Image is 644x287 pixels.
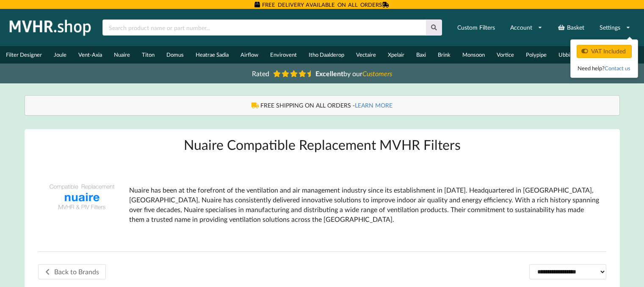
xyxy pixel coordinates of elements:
span: by our [315,69,392,77]
input: Search product name or part number... [102,19,426,36]
a: Nuaire [108,46,136,63]
div: Need help? [577,64,632,72]
div: FREE SHIPPING ON ALL ORDERS - [33,101,611,110]
a: Rated Excellentby ourCustomers [246,66,398,80]
a: Itho Daalderop [303,46,350,63]
a: Settings [594,20,636,35]
a: Heatrae Sadia [190,46,235,63]
a: Account [505,20,548,35]
a: Custom Filters [452,20,500,35]
b: Excellent [315,69,343,77]
a: Joule [48,46,72,63]
a: Brink [432,46,456,63]
a: Basket [552,20,590,35]
a: Monsoon [456,46,491,63]
img: Nuaire-Compatible-Replacement-Filters.png [45,160,119,234]
a: Vent-Axia [72,46,108,63]
img: mvhr.shop.png [6,17,95,38]
a: LEARN MORE [355,102,392,109]
button: VAT Included [577,45,632,58]
i: Customers [362,69,392,77]
a: Xpelair [382,46,410,63]
a: Baxi [410,46,432,63]
h1: Nuaire Compatible Replacement MVHR Filters [38,136,606,153]
a: Contact us [605,65,631,72]
a: Back to Brands [38,264,106,279]
a: Envirovent [264,46,303,63]
a: Titon [136,46,160,63]
p: Nuaire has been at the forefront of the ventilation and air management industry since its establi... [129,185,600,224]
span: Rated [252,69,269,77]
select: Shop order [529,264,606,279]
a: Domus [160,46,190,63]
a: Airflow [235,46,264,63]
a: Vectaire [350,46,382,63]
a: Vortice [491,46,520,63]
